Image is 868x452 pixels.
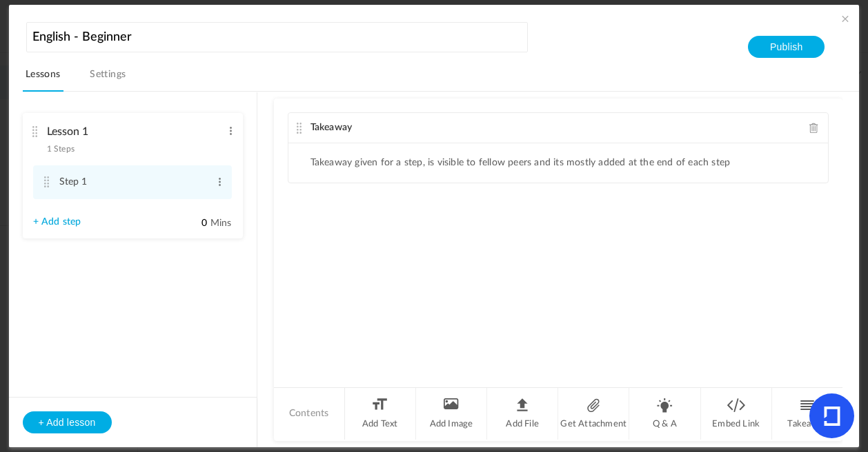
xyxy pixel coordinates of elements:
[310,157,731,169] li: Takeaway given for a step, is visible to fellow peers and its mostly added at the end of each step
[487,388,558,440] li: Add File
[748,36,825,58] button: Publish
[87,65,129,92] a: Settings
[310,123,353,132] span: Takeaway
[558,388,629,440] li: Get Attachment
[47,145,75,153] span: 1 Steps
[33,216,81,228] a: + Add step
[701,388,772,440] li: Embed Link
[274,388,345,440] li: Contents
[23,411,112,433] button: + Add lesson
[210,218,232,228] span: Mins
[629,388,700,440] li: Q & A
[173,217,208,230] input: Mins
[416,388,487,440] li: Add Image
[23,65,63,92] a: Lessons
[345,388,416,440] li: Add Text
[772,388,843,440] li: Takeaway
